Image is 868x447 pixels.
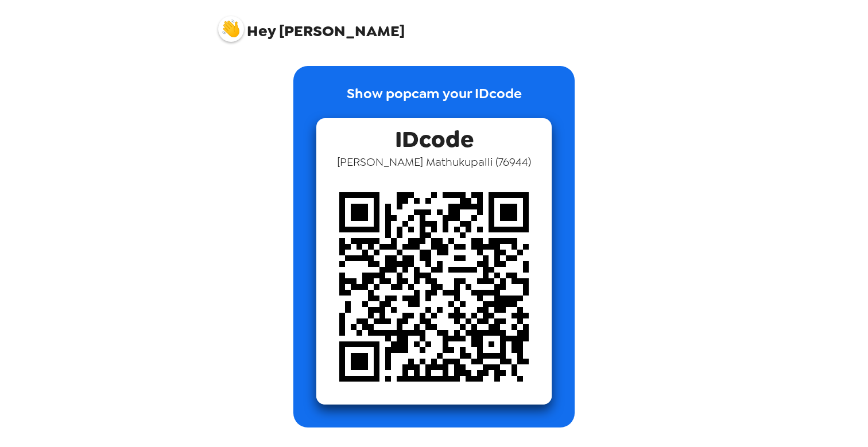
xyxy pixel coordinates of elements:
[347,83,522,118] p: Show popcam your IDcode
[247,21,276,41] span: Hey
[316,169,552,405] img: qr code
[395,118,474,154] span: IDcode
[218,16,244,42] img: profile pic
[337,154,531,169] span: [PERSON_NAME] Mathukupalli ( 76944 )
[218,10,405,39] span: [PERSON_NAME]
